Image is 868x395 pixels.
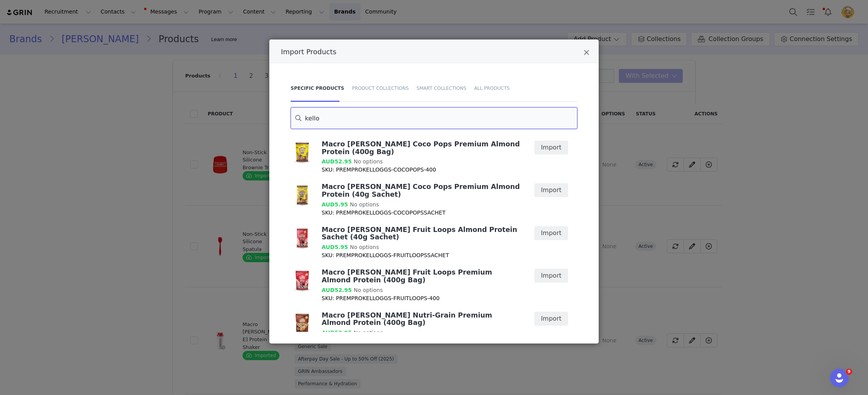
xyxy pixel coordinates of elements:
span: AUD52.95 [322,287,352,293]
h4: Macro [PERSON_NAME] Fruit Loops Premium Almond Protein (400g Bag) [322,269,520,284]
img: ProteinAlmond_CocoPops_Sachet40g_RENDER_FRONT.png [291,183,314,206]
button: Import [534,269,568,283]
button: Import [534,141,568,155]
iframe: Intercom live chat [830,369,849,387]
span: AUD5.95 [322,244,348,250]
img: ProteinAlmond_Nutri-Grain_Bag400g_RENDER_FRONT.png [291,312,314,335]
span: AUD5.95 [322,201,348,208]
button: Close [584,49,589,58]
img: ProteinAlmond_FrootLoops_Bag400g_RENDER_FRONT.png [291,269,314,292]
span: Import Products [281,48,336,56]
div: All Products [470,75,510,102]
h4: Macro [PERSON_NAME] Fruit Loops Almond Protein Sachet (40g Sachet) [322,226,520,241]
h4: Macro [PERSON_NAME] Nutri-Grain Premium Almond Protein (400g Bag) [322,312,520,327]
p: SKU: PREMPROKELLOGGS-FRUITLOOPS-400 [322,294,520,302]
button: Import [534,183,568,197]
button: Import [534,312,568,326]
span: No options [354,330,383,336]
span: No options [350,244,379,250]
input: Search for products by title [291,107,577,129]
img: ProteinAlmond_CocoPops_Bag400g_RENDER_FRONT.png [291,141,314,164]
img: ProteinAlmond_FrootLoops_Sachet40g_RENDER_FRONT.png [291,226,314,249]
div: Product Collections [348,75,413,102]
div: Import Products [269,39,599,343]
span: No options [354,158,383,165]
h4: Macro [PERSON_NAME] Coco Pops Premium Almond Protein (40g Sachet) [322,183,520,198]
p: SKU: PREMPROKELLOGGS-COCOPOPS-400 [322,166,520,174]
button: Import [534,226,568,240]
span: 9 [846,369,852,375]
p: SKU: PREMPROKELLOGGS-FRUITLOOPSSACHET [322,251,520,259]
div: Specific Products [291,75,348,102]
span: AUD52.95 [322,330,352,336]
span: No options [350,201,379,208]
span: No options [354,287,383,293]
div: Smart Collections [413,75,470,102]
h4: Macro [PERSON_NAME] Coco Pops Premium Almond Protein (400g Bag) [322,141,520,156]
span: AUD52.95 [322,158,352,165]
p: SKU: PREMPROKELLOGGS-COCOPOPSSACHET [322,209,520,217]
